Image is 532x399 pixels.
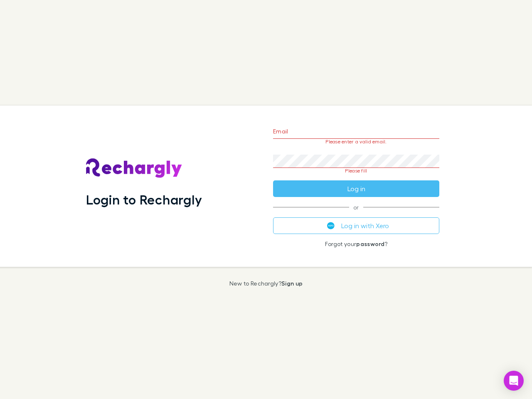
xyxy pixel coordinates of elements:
img: Rechargly's Logo [86,158,182,178]
h1: Login to Rechargly [86,192,202,207]
div: Open Intercom Messenger [504,371,524,391]
button: Log in [273,180,439,197]
a: Sign up [281,280,303,287]
p: New to Rechargly? [229,280,303,287]
span: or [273,207,439,207]
p: Please fill [273,168,439,174]
p: Please enter a valid email. [273,139,439,145]
p: Forgot your ? [273,241,439,247]
a: password [356,240,384,247]
img: Xero's logo [327,222,335,229]
button: Log in with Xero [273,217,439,234]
